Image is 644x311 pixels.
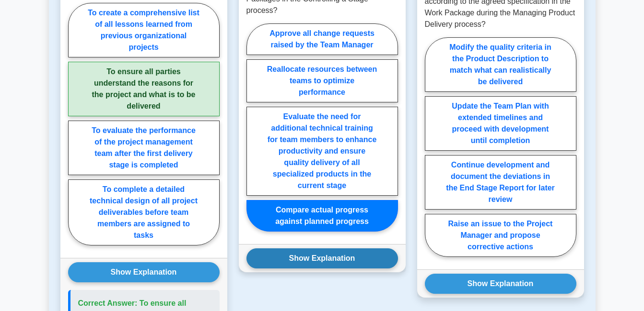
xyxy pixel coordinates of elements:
label: Compare actual progress against planned progress [246,200,398,232]
button: Show Explanation [246,248,398,268]
label: Reallocate resources between teams to optimize performance [246,59,398,102]
label: To complete a detailed technical design of all project deliverables before team members are assig... [68,179,220,245]
button: Show Explanation [425,274,576,294]
button: Show Explanation [68,262,220,282]
label: Modify the quality criteria in the Product Description to match what can realistically be delivered [425,37,576,92]
label: Raise an issue to the Project Manager and propose corrective actions [425,214,576,257]
label: Update the Team Plan with extended timelines and proceed with development until completion [425,96,576,151]
label: To evaluate the performance of the project management team after the first delivery stage is comp... [68,121,220,175]
label: To create a comprehensive list of all lessons learned from previous organizational projects [68,3,220,57]
label: Approve all change requests raised by the Team Manager [246,23,398,55]
label: Evaluate the need for additional technical training for team members to enhance productivity and ... [246,107,398,196]
label: To ensure all parties understand the reasons for the project and what is to be delivered [68,62,220,116]
label: Continue development and document the deviations in the End Stage Report for later review [425,155,576,210]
